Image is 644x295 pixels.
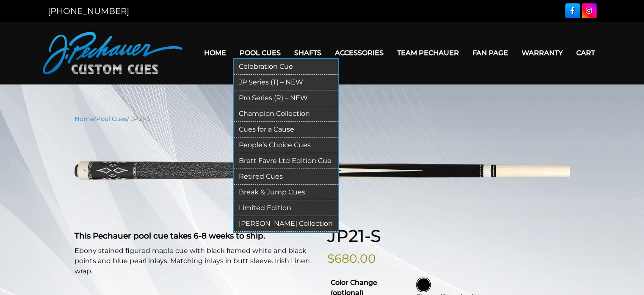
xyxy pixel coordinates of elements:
a: Pool Cues [96,115,127,123]
a: Cart [569,42,602,64]
a: Team Pechauer [390,42,466,64]
a: Break & Jump Cues [234,185,338,200]
a: Cues for a Cause [234,122,338,138]
a: People’s Choice Cues [234,138,338,153]
nav: Breadcrumb [75,114,570,124]
a: Pro Series (R) – NEW [234,90,338,106]
a: Warranty [515,42,569,64]
a: Home [75,115,94,123]
a: Champion Collection [234,106,338,122]
a: Limited Edition [234,200,338,216]
a: JP Series (T) – NEW [234,75,338,90]
img: Pechauer Custom Cues [43,32,182,74]
a: Celebration Cue [234,59,338,75]
h1: JP21-S [327,226,570,246]
a: Fan Page [466,42,515,64]
a: Shafts [287,42,328,64]
a: [PHONE_NUMBER] [48,6,129,16]
bdi: $680.00 [327,251,376,266]
a: [PERSON_NAME] Collection [234,216,338,232]
a: Pool Cues [233,42,287,64]
a: Home [197,42,233,64]
a: Accessories [328,42,390,64]
p: Ebony stained figured maple cue with black framed white and black points and blue pearl inlays. M... [75,246,317,276]
strong: This Pechauer pool cue takes 6-8 weeks to ship. [75,231,265,241]
a: Brett Favre Ltd Edition Cue [234,153,338,169]
a: Retired Cues [234,169,338,185]
img: Ebony [417,278,430,291]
